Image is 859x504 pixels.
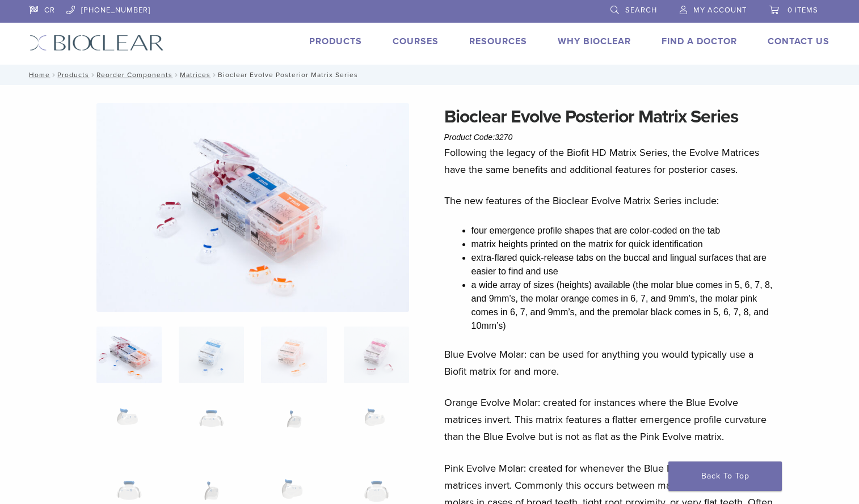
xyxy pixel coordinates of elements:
img: Bioclear Evolve Posterior Matrix Series - Image 5 [96,398,162,455]
p: Following the legacy of the Biofit HD Matrix Series, the Evolve Matrices have the same benefits a... [444,144,778,178]
a: Home [26,71,50,79]
nav: Bioclear Evolve Posterior Matrix Series [21,65,838,85]
img: Bioclear Evolve Posterior Matrix Series - Image 3 [261,327,326,383]
span: / [89,72,96,78]
li: extra-flared quick-release tabs on the buccal and lingual surfaces that are easier to find and use [471,251,778,278]
li: matrix heights printed on the matrix for quick identification [471,238,778,251]
span: / [210,72,218,78]
a: Why Bioclear [558,36,631,47]
span: / [172,72,180,78]
span: 0 items [788,6,818,15]
span: Product Code: [444,133,513,142]
p: Blue Evolve Molar: can be used for anything you would typically use a Biofit matrix for and more. [444,346,778,380]
span: 3270 [495,133,512,142]
img: Bioclear [30,35,164,51]
li: four emergence profile shapes that are color-coded on the tab [471,224,778,238]
img: Bioclear Evolve Posterior Matrix Series - Image 4 [344,327,409,383]
img: Bioclear Evolve Posterior Matrix Series - Image 6 [179,398,244,455]
span: / [50,72,57,78]
img: Bioclear Evolve Posterior Matrix Series - Image 8 [344,398,409,455]
a: Contact Us [768,36,829,47]
p: Orange Evolve Molar: created for instances where the Blue Evolve matrices invert. This matrix fea... [444,394,778,445]
a: Products [57,71,89,79]
li: a wide array of sizes (heights) available (the molar blue comes in 5, 6, 7, 8, and 9mm’s, the mol... [471,278,778,333]
a: Reorder Components [96,71,172,79]
a: Matrices [180,71,210,79]
a: Resources [469,36,527,47]
span: Search [625,6,657,15]
img: Evolve-refills-2 [96,103,410,312]
img: Evolve-refills-2-324x324.jpg [96,327,162,383]
img: Bioclear Evolve Posterior Matrix Series - Image 7 [261,398,326,455]
a: Courses [393,36,439,47]
img: Bioclear Evolve Posterior Matrix Series - Image 2 [179,327,244,383]
p: The new features of the Bioclear Evolve Matrix Series include: [444,192,778,209]
a: Back To Top [668,461,782,491]
a: Products [309,36,362,47]
h1: Bioclear Evolve Posterior Matrix Series [444,103,778,130]
span: My Account [693,6,747,15]
a: Find A Doctor [662,36,737,47]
